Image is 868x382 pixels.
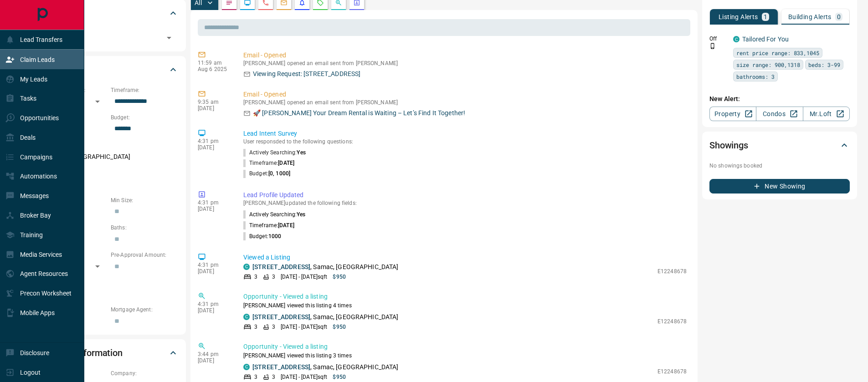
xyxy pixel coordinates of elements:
[243,170,290,178] p: budget :
[709,107,756,121] a: Property
[657,267,687,275] p: E12248678
[38,149,179,164] p: Oshawa, [GEOGRAPHIC_DATA]
[243,90,687,99] p: Email - Opened
[252,263,310,270] a: [STREET_ADDRESS]
[254,323,257,331] p: 3
[243,99,687,106] p: [PERSON_NAME] opened an email sent from [PERSON_NAME]
[297,149,305,156] span: Yes
[333,373,345,381] p: $950
[198,199,230,206] p: 4:31 pm
[272,323,275,331] p: 3
[278,160,294,166] span: [DATE]
[111,251,179,259] p: Pre-Approval Amount:
[198,351,230,357] p: 3:44 pm
[163,31,175,44] button: Open
[243,138,687,145] p: User responsded to the following questions:
[111,224,179,232] p: Baths:
[272,273,275,281] p: 3
[198,307,230,314] p: [DATE]
[243,210,306,219] p: Actively Searching :
[243,264,250,270] div: condos.ca
[252,363,310,371] a: [STREET_ADDRESS]
[38,342,179,364] div: Personal Information
[709,162,850,170] p: No showings booked
[198,105,230,112] p: [DATE]
[253,69,360,79] p: Viewing Request: [STREET_ADDRESS]
[243,253,687,262] p: Viewed a Listing
[736,72,775,81] span: bathrooms: 3
[198,268,230,275] p: [DATE]
[803,107,850,121] a: Mr.Loft
[808,60,840,69] span: beds: 3-99
[243,221,294,229] p: Timeframe :
[709,35,728,43] p: Off
[198,144,230,151] p: [DATE]
[297,211,305,218] span: Yes
[837,14,841,20] p: 0
[243,200,687,206] p: [PERSON_NAME] updated the following fields:
[709,94,850,104] p: New Alert:
[272,373,275,381] p: 3
[243,364,250,370] div: condos.ca
[111,113,179,122] p: Budget:
[198,66,230,72] p: Aug 6 2025
[709,179,850,194] button: New Showing
[333,323,345,331] p: $950
[278,222,294,229] span: [DATE]
[736,60,800,69] span: size range: 900,1318
[709,134,850,156] div: Showings
[243,342,687,351] p: Opportunity - Viewed a listing
[38,59,179,81] div: Criteria
[38,278,179,286] p: Credit Score:
[111,196,179,204] p: Min Size:
[38,2,179,24] div: Tags
[243,232,281,240] p: Budget :
[281,373,327,381] p: [DATE] - [DATE] sqft
[252,362,399,372] p: , Samac, [GEOGRAPHIC_DATA]
[243,190,687,200] p: Lead Profile Updated
[254,373,257,381] p: 3
[764,14,767,20] p: 1
[198,206,230,212] p: [DATE]
[788,14,832,20] p: Building Alerts
[198,138,230,144] p: 4:31 pm
[281,323,327,331] p: [DATE] - [DATE] sqft
[243,351,687,360] p: [PERSON_NAME] viewed this listing 3 times
[111,306,179,314] p: Mortgage Agent:
[252,313,310,321] a: [STREET_ADDRESS]
[198,262,230,268] p: 4:31 pm
[38,141,179,149] p: Areas Searched:
[243,314,250,320] div: condos.ca
[198,99,230,105] p: 9:35 am
[333,273,345,281] p: $950
[243,149,306,157] p: actively searching :
[733,36,740,42] div: condos.ca
[268,233,281,239] span: 1000
[252,262,399,272] p: , Samac, [GEOGRAPHIC_DATA]
[243,60,687,66] p: [PERSON_NAME] opened an email sent from [PERSON_NAME]
[756,107,803,121] a: Condos
[742,36,789,43] a: Tailored For You
[253,108,465,118] p: 🚀 [PERSON_NAME] Your Dream Rental is Waiting – Let’s Find It Together!
[198,60,230,66] p: 11:59 am
[243,159,294,167] p: timeframe :
[198,357,230,364] p: [DATE]
[198,301,230,307] p: 4:31 pm
[252,312,399,322] p: , Samac, [GEOGRAPHIC_DATA]
[281,273,327,281] p: [DATE] - [DATE] sqft
[243,301,687,310] p: [PERSON_NAME] viewed this listing 4 times
[38,169,179,177] p: Motivation:
[243,51,687,60] p: Email - Opened
[243,129,687,138] p: Lead Intent Survey
[254,273,257,281] p: 3
[657,367,687,376] p: E12248678
[709,43,716,49] svg: Push Notification Only
[111,86,179,94] p: Timeframe:
[736,48,819,57] span: rent price range: 833,1045
[709,138,748,153] h2: Showings
[719,14,758,20] p: Listing Alerts
[268,170,290,177] span: [0, 1000]
[243,292,687,301] p: Opportunity - Viewed a listing
[111,369,179,377] p: Company:
[657,317,687,326] p: E12248678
